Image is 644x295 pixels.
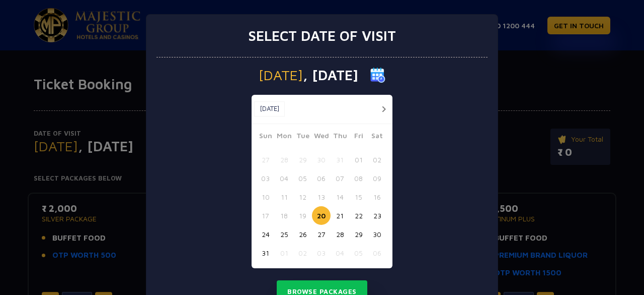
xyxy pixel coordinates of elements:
[254,101,285,116] button: [DATE]
[368,150,386,169] button: 02
[256,169,275,188] button: 03
[331,130,349,144] span: Thu
[331,225,349,244] button: 28
[349,130,368,144] span: Fri
[312,169,331,188] button: 06
[349,150,368,169] button: 01
[331,188,349,206] button: 14
[331,150,349,169] button: 31
[368,169,386,188] button: 09
[275,150,293,169] button: 28
[312,225,331,244] button: 27
[368,130,386,144] span: Sat
[349,225,368,244] button: 29
[259,68,303,82] span: [DATE]
[256,206,275,225] button: 17
[293,206,312,225] button: 19
[349,188,368,206] button: 15
[275,225,293,244] button: 25
[349,206,368,225] button: 22
[368,188,386,206] button: 16
[293,188,312,206] button: 12
[275,188,293,206] button: 11
[303,68,358,82] span: , [DATE]
[312,188,331,206] button: 13
[275,206,293,225] button: 18
[256,188,275,206] button: 10
[368,225,386,244] button: 30
[256,225,275,244] button: 24
[275,169,293,188] button: 04
[312,244,331,262] button: 03
[312,206,331,225] button: 20
[370,68,385,83] img: calender icon
[331,169,349,188] button: 07
[349,169,368,188] button: 08
[293,225,312,244] button: 26
[349,244,368,262] button: 05
[293,150,312,169] button: 29
[312,150,331,169] button: 30
[256,150,275,169] button: 27
[312,130,331,144] span: Wed
[368,244,386,262] button: 06
[275,130,293,144] span: Mon
[331,244,349,262] button: 04
[256,244,275,262] button: 31
[293,244,312,262] button: 02
[368,206,386,225] button: 23
[293,169,312,188] button: 05
[248,27,396,44] h3: Select date of visit
[275,244,293,262] button: 01
[256,130,275,144] span: Sun
[293,130,312,144] span: Tue
[331,206,349,225] button: 21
